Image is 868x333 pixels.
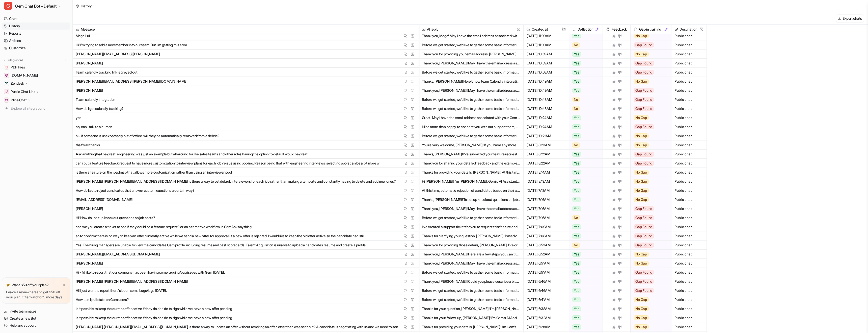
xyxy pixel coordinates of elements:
button: No [569,95,600,104]
button: Before we get started, we’d like to gather some basic information to help us identify your accoun... [422,295,520,304]
span: Yes [572,306,581,311]
span: Message [75,25,417,34]
p: How do I get calendly tracking? [76,104,123,113]
span: Yes [572,115,581,120]
span: Public chat [673,213,704,222]
button: Thank you for providing those details, [PERSON_NAME]. I’ve created a support ticket for you so ou... [422,241,520,250]
button: Thank you for sharing your detailed feedback and the example, [PERSON_NAME]. I understand how hav... [422,159,520,168]
span: No Gap [634,179,649,184]
p: Mega Lui [76,31,90,40]
span: Public chat [673,95,704,104]
p: [PERSON_NAME] [PERSON_NAME][EMAIL_ADDRESS][DOMAIN_NAME] is there a way to set default interviewer... [76,177,396,186]
span: [DATE] 10:49AM [526,77,567,86]
h2: Feedback [611,25,627,34]
button: Gap Found [631,104,668,113]
p: [EMAIL_ADDRESS][DOMAIN_NAME] [76,195,133,204]
p: Ask anythingthat be great. engineering was just an example but all around for like sales teams an... [76,150,308,159]
button: Gap Found [631,213,668,222]
span: Public chat [673,77,704,86]
span: Gap Found [634,243,654,248]
button: Gap Found [631,86,668,95]
span: No Gap [634,170,649,175]
button: Thank you, [PERSON_NAME]! Could you please describe a bit more about the bugs or lags you experie... [422,277,520,286]
button: Thank you, [PERSON_NAME]! May I have the email address associated with your Gem account? [422,204,520,213]
span: Public chat [673,104,704,113]
span: Public chat [673,259,704,268]
p: Hi - I'd like to report that our company has been having some lagging/bug issues with Gem [DATE]. [76,268,225,277]
button: Before we get started, we’d like to gather some basic information to help us identify your accoun... [422,268,520,277]
span: No Gap [634,79,649,84]
button: Before we get started, we’d like to gather some basic information to help us identify your accoun... [422,104,520,113]
button: Thanks for providing your details, [PERSON_NAME]! At this time, Gem does not offer a feature that... [422,168,520,177]
span: No Gap [634,142,649,148]
span: No Gap [634,133,649,138]
a: Customize [2,44,70,52]
a: status.gem.com[DOMAIN_NAME] [2,72,70,79]
p: [PERSON_NAME][EMAIL_ADDRESS][DOMAIN_NAME] [76,250,160,259]
span: Gap Found [634,106,654,111]
p: Zendesk [11,81,24,86]
button: Yes [569,304,600,313]
span: No [572,142,580,148]
span: [DATE] 7:16AM [526,204,567,213]
button: Thanks for your follow-up, [PERSON_NAME]! I’m Gem’s AI Assistant. Currently, Gem ATS does not sup... [422,313,520,322]
span: [DATE] 8:13AM [526,177,567,186]
span: Public chat [673,131,704,140]
span: Public chat [673,186,704,195]
button: I've created a support ticket for you to request this feature and to see if there are any alterna... [422,222,520,231]
button: Export chats [836,15,864,22]
span: Public chat [673,140,704,150]
span: Destination [673,25,704,34]
span: Public chat [673,286,704,295]
button: Yes [569,159,600,168]
button: No Gap [631,113,668,122]
img: menu_add.svg [64,58,68,62]
span: Public chat [673,250,704,259]
span: Created at [526,25,567,34]
span: Yes [572,324,581,329]
a: Explore all integrations [2,105,70,112]
span: Yes [572,170,581,175]
span: [DATE] 6:51AM [526,268,567,277]
span: Gap Found [634,70,654,75]
button: Before we get started, we’d like to gather some basic information to help us identify your accoun... [422,286,520,295]
img: expand menu [3,58,7,62]
span: [DATE] 10:24AM [526,122,567,131]
span: No Gap [634,297,649,302]
span: No Gap [634,261,649,266]
span: Yes [572,124,581,129]
p: Hi! How do I set up knockout questions on job posts? [76,213,155,222]
span: [DATE] 10:59AM [526,59,567,68]
span: [DATE] 6:52AM [526,250,567,259]
button: No Gap [631,295,668,304]
button: Gap Found [631,95,668,104]
button: Thanks for providing your details, [PERSON_NAME]! I’m Gem’s AI Assistant, here to help with your ... [422,322,520,331]
button: Before we get started, we’d like to gather some basic information to help us identify your accoun... [422,40,520,50]
p: [PERSON_NAME] [76,204,103,213]
a: Invite teammates [2,308,70,315]
span: Public chat [673,295,704,304]
span: [DATE] 11:00AM [526,40,567,50]
button: Yes [569,68,600,77]
span: Public chat [673,168,704,177]
button: No Gap [631,304,668,313]
a: Reports [2,30,70,37]
span: [DATE] 6:53AM [526,241,567,250]
button: Yes [569,259,600,268]
button: Yes [569,195,600,204]
span: Yes [572,152,581,157]
span: Public chat [673,113,704,122]
span: Gap Found [634,206,654,211]
span: [DATE] 6:28AM [526,322,567,331]
button: Thank you for providing your email address, [PERSON_NAME]! Let me check on the issue regarding th... [422,50,520,59]
img: star [6,283,10,287]
button: Thanks for clarifying your question, [PERSON_NAME]! Based on Gem ATS’s current functionality, the... [422,231,520,241]
span: Yes [572,261,581,266]
span: No [572,215,580,220]
button: Gap Found [631,231,668,241]
span: Yes [572,252,581,257]
span: No Gap [634,306,649,311]
span: Public chat [673,122,704,131]
span: Yes [572,133,581,138]
a: here [30,290,37,294]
